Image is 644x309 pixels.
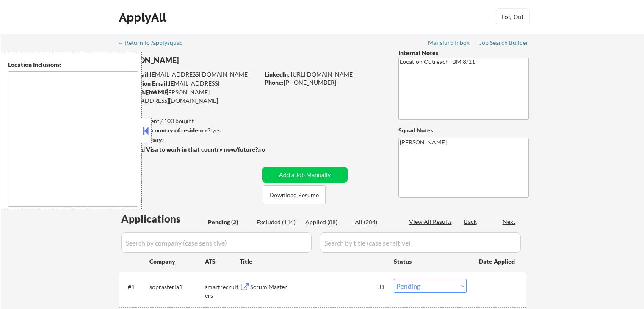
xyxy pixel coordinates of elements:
[263,185,326,204] button: Download Resume
[250,283,378,291] div: Scrum Master
[394,254,467,269] div: Status
[291,71,354,78] a: [URL][DOMAIN_NAME]
[149,283,205,291] div: soprasteria1
[119,146,260,153] strong: Will need Visa to work in that country now/future?:
[305,218,348,226] div: Applied (88)
[121,214,205,224] div: Applications
[119,55,293,66] div: [PERSON_NAME]
[496,8,530,25] button: Log Out
[118,40,191,46] div: ← Return to /applysquad
[121,232,312,253] input: Search by company (case sensitive)
[265,78,384,87] div: [PHONE_NUMBER]
[265,71,290,78] strong: LinkedIn:
[355,218,397,226] div: All (204)
[119,79,259,96] div: [EMAIL_ADDRESS][DOMAIN_NAME]
[398,126,529,135] div: Squad Notes
[464,218,478,226] div: Back
[428,39,470,48] a: Mailslurp Inbox
[320,232,521,253] input: Search by title (case sensitive)
[262,167,348,183] button: Add a Job Manually
[409,218,454,226] div: View All Results
[205,257,240,266] div: ATS
[149,257,205,266] div: Company
[479,40,529,46] div: Job Search Builder
[8,61,138,69] div: Location Inclusions:
[258,145,282,154] div: no
[119,88,259,105] div: [PERSON_NAME][EMAIL_ADDRESS][DOMAIN_NAME]
[503,218,516,226] div: Next
[479,257,516,266] div: Date Applied
[428,40,470,46] div: Mailslurp Inbox
[119,70,259,79] div: [EMAIL_ADDRESS][DOMAIN_NAME]
[119,10,169,25] div: ApplyAll
[265,79,284,86] strong: Phone:
[377,279,386,294] div: JD
[128,283,143,291] div: #1
[257,218,299,226] div: Excluded (114)
[118,117,259,125] div: 88 sent / 100 bought
[398,49,529,57] div: Internal Notes
[118,127,212,134] strong: Can work in country of residence?:
[205,283,240,299] div: smartrecruiters
[240,257,386,266] div: Title
[118,39,191,48] a: ← Return to /applysquad
[118,126,257,135] div: yes
[208,218,250,226] div: Pending (2)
